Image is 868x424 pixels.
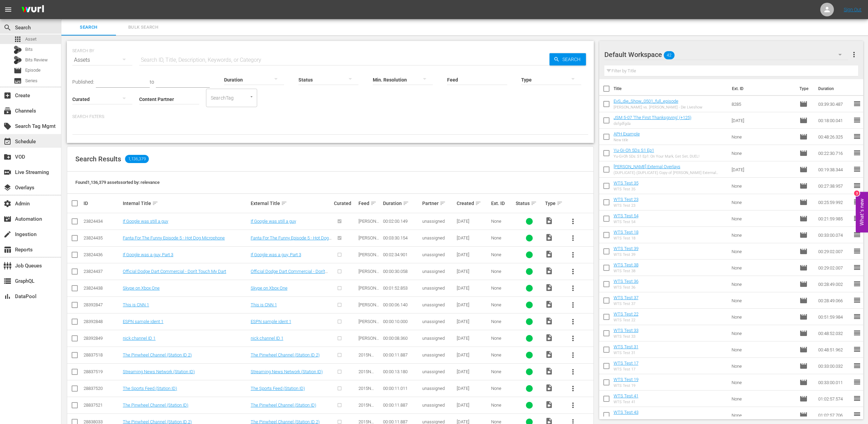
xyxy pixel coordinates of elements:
span: Video [545,217,553,225]
span: reorder [853,132,861,141]
span: Bulk Search [120,24,166,31]
span: reorder [853,214,861,222]
div: [DATE] [457,302,489,307]
a: WTS Test 41 [614,393,638,398]
div: [DATE] [457,252,489,257]
td: None [729,129,797,145]
span: DataPool [3,292,12,301]
span: sort [370,200,377,206]
td: 00:48:51.962 [815,341,853,358]
div: dsfgdfgda [614,121,691,126]
div: 28392848 [84,319,121,324]
div: Duration [383,199,420,207]
a: If Google was still a guy [123,219,168,224]
div: Bits [14,46,22,54]
button: more_vert [565,263,581,280]
span: Admin [3,200,12,208]
td: 00:33:00.074 [815,227,853,243]
div: Ext. ID [491,201,514,206]
span: Episode [799,362,808,370]
span: Episode [799,149,808,157]
span: unassigned [422,369,445,374]
div: Assets [72,50,132,70]
a: WTS Test 31 [614,344,638,349]
td: 00:22:30.716 [815,145,853,161]
span: Episode [799,346,808,354]
span: Video [545,233,553,242]
td: 00:25:59.992 [815,194,853,210]
th: Type [795,79,814,98]
a: WTS Test 17 [614,361,638,366]
td: 00:29:02.007 [815,260,853,276]
div: [DATE] [457,235,489,240]
button: more_vert [565,380,581,397]
a: Fanta For The Funny Episode 5 - Hot Dog Microphone [123,235,225,240]
span: [PERSON_NAME] HLS Test [358,219,381,234]
span: table_chart [3,246,12,254]
span: Video [545,267,553,275]
div: None [491,269,514,274]
div: 00:00:11.887 [383,352,420,357]
span: create_new_folder [3,153,12,161]
a: Official Dodge Dart Commercial - Don't Touch My Dart [123,269,226,274]
span: Video [545,283,553,292]
span: Search [65,24,112,31]
div: 00:01:52.853 [383,286,420,291]
td: 00:51:59.984 [815,309,853,325]
a: ESPN sample ident 1 [251,319,291,324]
span: Search Results [75,155,121,163]
span: reorder [853,263,861,272]
span: more_vert [569,401,577,409]
span: sort [403,200,409,206]
a: nick channel ID 1 [251,336,283,341]
span: more_vert [569,384,577,393]
a: WTS Test 18 [614,230,638,235]
a: Sign Out [844,7,862,12]
span: [PERSON_NAME] HLS Test [358,286,381,301]
span: unassigned [422,336,445,341]
span: Video [545,300,553,308]
a: WTS Test 38 [614,262,638,267]
button: more_vert [850,46,858,63]
a: This is CNN 1 [251,302,277,307]
a: Skype on Xbox One [251,286,288,291]
a: Fanta For The Funny Episode 5 - Hot Dog Microphone [251,235,332,246]
span: Episode [799,296,808,305]
span: sort [475,200,481,206]
a: WTS Test 19 [614,377,638,382]
span: Episode [799,280,808,288]
a: The Pinwheel Channel (Station ID 2) [123,352,192,357]
td: None [729,227,797,243]
span: Search Tag Mgmt [3,122,12,130]
div: 28392847 [84,302,121,307]
span: more_vert [569,351,577,359]
span: Video [545,367,553,375]
div: Curated [334,201,356,206]
button: more_vert [565,313,581,330]
div: WTS Test 38 [614,269,638,273]
td: None [729,194,797,210]
span: Bits [25,46,33,53]
td: [DATE] [729,112,797,129]
div: [DATE] [457,369,489,374]
td: None [729,292,797,309]
span: more_vert [569,318,577,326]
div: Internal Title [123,199,248,207]
a: JSM 5-07 'The First Thanksgiving' (+125) [614,115,691,120]
td: 00:28:49.066 [815,292,853,309]
a: The Pinwheel Channel (Station ID 2) [251,352,320,357]
span: Episode [799,182,808,190]
a: The Sports Feed (Station ID) [251,386,305,391]
span: [PERSON_NAME] Channel IDs [358,336,379,356]
div: None [491,219,514,224]
td: 00:28:49.002 [815,276,853,292]
a: ESPN sample ident 1 [123,319,163,324]
a: WTS Test 37 [614,295,638,300]
button: more_vert [565,213,581,230]
td: None [729,260,797,276]
span: reorder [853,231,861,239]
div: New title [614,138,640,142]
div: 23824434 [84,219,121,224]
button: Open Feedback Widget [856,192,868,232]
div: 23824437 [84,269,121,274]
